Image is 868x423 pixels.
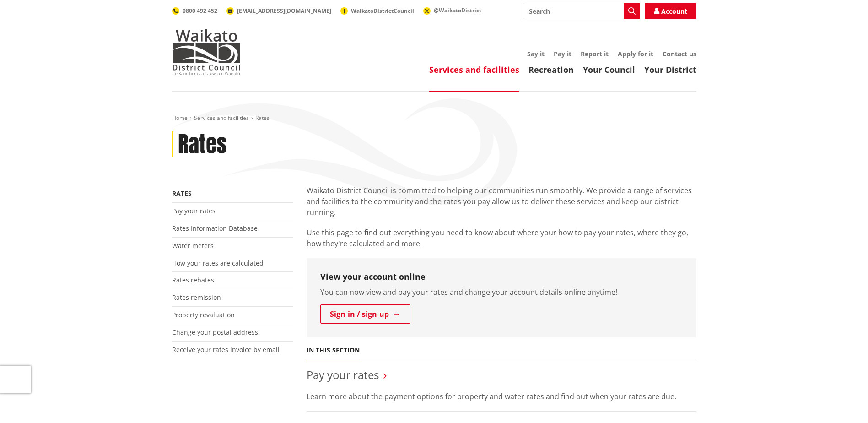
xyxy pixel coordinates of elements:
[307,227,696,249] p: Use this page to find out everything you need to know about where your how to pay your rates, whe...
[172,114,188,122] a: Home
[172,7,217,15] a: 0800 492 452
[320,272,683,282] h3: View your account online
[172,241,214,250] a: Water meters
[237,7,331,15] span: [EMAIL_ADDRESS][DOMAIN_NAME]
[194,114,249,122] a: Services and facilities
[172,345,280,354] a: Receive your rates invoice by email
[172,259,264,267] a: How your rates are calculated
[172,276,214,284] a: Rates rebates
[172,310,235,319] a: Property revaluation
[307,391,696,402] p: Learn more about the payment options for property and water rates and find out when your rates ar...
[340,7,414,15] a: WaikatoDistrictCouncil
[172,328,258,336] a: Change your postal address
[527,49,545,58] a: Say it
[645,3,696,19] a: Account
[172,189,192,198] a: Rates
[320,304,410,324] a: Sign-in / sign-up
[663,49,696,58] a: Contact us
[581,49,609,58] a: Report it
[172,114,696,122] nav: breadcrumb
[172,224,258,233] a: Rates Information Database
[434,6,481,14] span: @WaikatoDistrict
[320,287,683,298] p: You can now view and pay your rates and change your account details online anytime!
[172,293,221,302] a: Rates remission
[307,347,360,354] h5: In this section
[307,185,696,218] p: Waikato District Council is committed to helping our communities run smoothly. We provide a range...
[523,3,640,19] input: Search input
[554,49,571,58] a: Pay it
[226,7,331,15] a: [EMAIL_ADDRESS][DOMAIN_NAME]
[528,64,574,75] a: Recreation
[172,29,241,75] img: Waikato District Council - Te Kaunihera aa Takiwaa o Waikato
[644,64,696,75] a: Your District
[183,7,217,15] span: 0800 492 452
[583,64,635,75] a: Your Council
[423,6,481,14] a: @WaikatoDistrict
[178,131,227,158] h1: Rates
[618,49,653,58] a: Apply for it
[172,206,216,215] a: Pay your rates
[307,367,379,382] a: Pay your rates
[429,64,519,75] a: Services and facilities
[351,7,414,15] span: WaikatoDistrictCouncil
[255,114,270,122] span: Rates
